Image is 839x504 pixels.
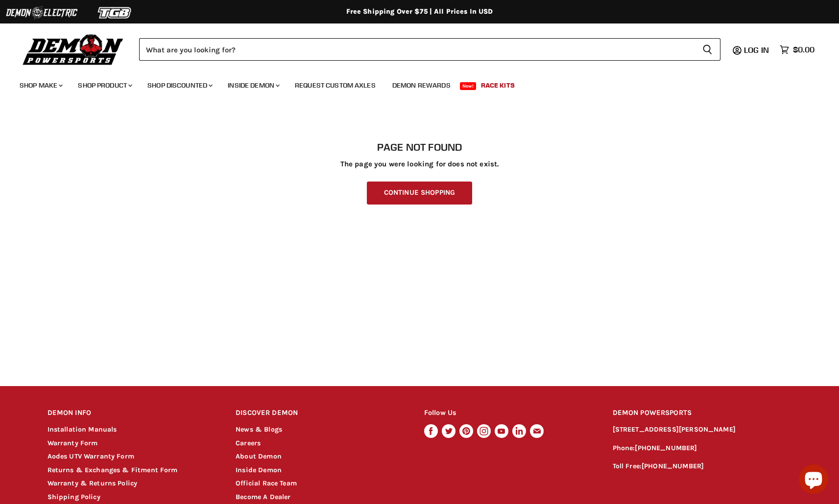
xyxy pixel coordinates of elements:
[385,75,458,95] a: Demon Rewards
[20,32,127,67] img: Demon Powersports
[288,75,383,95] a: Request Custom Axles
[236,402,406,425] h2: DISCOVER DEMON
[236,466,282,474] a: Inside Demon
[12,71,812,95] ul: Main menu
[48,479,138,487] a: Warranty & Returns Policy
[5,3,78,22] img: Demon Electric Logo 2
[613,443,792,454] p: Phone:
[793,45,815,54] span: $0.00
[613,424,792,435] p: [STREET_ADDRESS][PERSON_NAME]
[48,493,100,501] a: Shipping Policy
[775,43,819,57] a: $0.00
[740,46,775,54] a: Log in
[236,479,297,487] a: Official Race Team
[139,38,720,61] form: Product
[140,75,218,95] a: Shop Discounted
[236,439,261,447] a: Careers
[220,75,286,95] a: Inside Demon
[12,75,69,95] a: Shop Make
[613,402,792,425] h2: DEMON POWERSPORTS
[695,38,720,61] button: Search
[78,3,152,22] img: TGB Logo 2
[796,464,831,496] inbox-online-store-chat: Shopify online store chat
[613,461,792,472] p: Toll Free:
[236,452,282,460] a: About Demon
[48,466,178,474] a: Returns & Exchanges & Fitment Form
[642,462,704,470] a: [PHONE_NUMBER]
[48,141,792,153] h1: Page not found
[48,439,98,447] a: Warranty Form
[635,444,697,452] a: [PHONE_NUMBER]
[424,402,594,425] h2: Follow Us
[28,7,812,16] div: Free Shipping Over $75 | All Prices In USD
[474,75,522,95] a: Race Kits
[48,425,117,434] a: Installation Manuals
[139,38,695,61] input: Search
[48,160,792,168] p: The page you were looking for does not exist.
[236,425,282,434] a: News & Blogs
[367,182,472,205] a: Continue Shopping
[48,452,134,460] a: Aodes UTV Warranty Form
[460,82,477,90] span: New!
[236,493,290,501] a: Become A Dealer
[71,75,138,95] a: Shop Product
[744,45,769,55] span: Log in
[48,402,217,425] h2: DEMON INFO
